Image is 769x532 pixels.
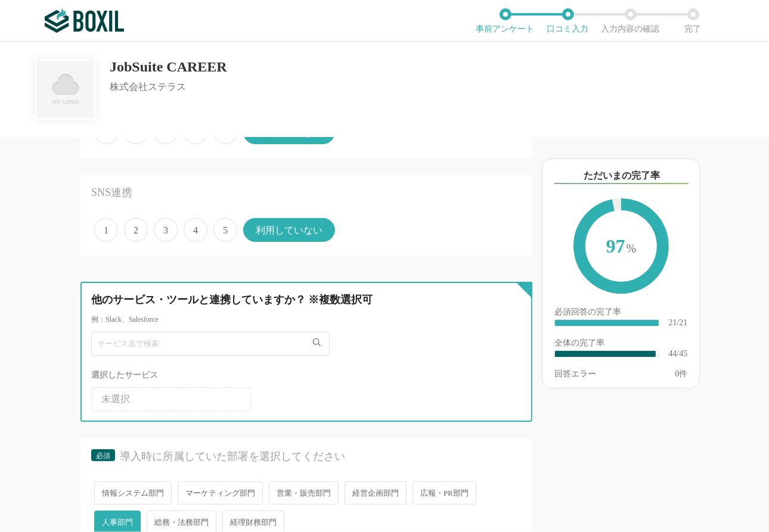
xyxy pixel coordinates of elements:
span: 情報システム部門 [94,481,172,505]
span: 3 [154,218,178,242]
li: 入力内容の確認 [599,8,662,33]
span: 広報・PR部門 [413,481,476,505]
div: 例：Slack、Salesforce [91,315,522,325]
span: マーケティング部門 [178,481,263,505]
div: ​ [555,351,656,357]
span: 利用していない [243,218,335,242]
div: 全体の完了率 [554,339,687,350]
div: 導入時に所属していた部署を選択してください [120,449,507,464]
img: ボクシルSaaS_ロゴ [45,9,124,33]
div: ただいまの完了率 [554,169,689,184]
li: 完了 [662,8,724,33]
li: 事前アンケート [474,8,537,33]
div: 44/45 [669,350,688,358]
span: 2 [124,218,148,242]
span: 営業・販売部門 [269,481,339,505]
span: 0 [675,369,679,378]
div: 件 [675,370,687,378]
span: 5 [213,218,237,242]
li: 口コミ入力 [537,8,599,33]
div: ​ [555,320,659,326]
div: 回答エラー [554,370,596,378]
span: % [627,242,637,255]
span: 未選択 [101,394,130,404]
span: 1 [94,218,118,242]
div: 必須回答の完了率 [554,308,687,319]
div: SNS連携 [91,185,479,200]
span: 経営企画部門 [345,481,407,505]
div: 21/21 [669,319,688,327]
div: 株式会社ステラス [110,82,227,92]
span: 4 [184,218,207,242]
div: 選択したサービス [91,368,522,382]
span: 利用していない [243,120,335,144]
div: 他のサービス・ツールと連携していますか？ ※複数選択可 [91,293,479,307]
span: 97 [585,210,657,284]
span: 必須 [96,452,110,460]
div: JobSuite CAREER [110,60,227,74]
input: サービス名で検索 [91,332,330,356]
